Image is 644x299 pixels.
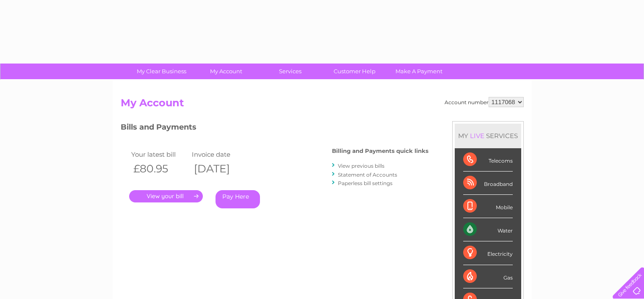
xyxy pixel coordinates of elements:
[255,64,325,79] a: Services
[127,64,196,79] a: My Clear Business
[445,97,524,107] div: Account number
[191,64,261,79] a: My Account
[121,97,524,113] h2: My Account
[190,149,251,160] td: Invoice date
[332,148,428,154] h4: Billing and Payments quick links
[121,121,428,136] h3: Bills and Payments
[320,64,390,79] a: Customer Help
[455,124,521,148] div: MY SERVICES
[216,190,260,208] a: Pay Here
[463,241,513,265] div: Electricity
[468,132,486,140] div: LIVE
[463,195,513,218] div: Mobile
[190,160,251,177] th: [DATE]
[463,218,513,241] div: Water
[463,148,513,172] div: Telecoms
[384,64,454,79] a: Make A Payment
[463,172,513,195] div: Broadband
[338,163,384,169] a: View previous bills
[129,190,203,202] a: .
[463,265,513,288] div: Gas
[129,149,190,160] td: Your latest bill
[338,172,397,178] a: Statement of Accounts
[129,160,190,177] th: £80.95
[338,180,392,186] a: Paperless bill settings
